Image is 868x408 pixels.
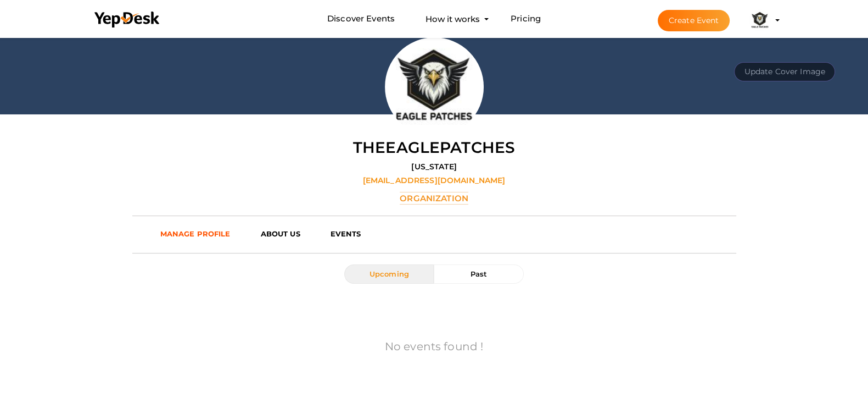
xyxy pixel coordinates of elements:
[353,136,515,158] label: theeaglepatches
[327,9,395,29] a: Discover Events
[385,339,483,355] label: No events found !
[363,175,506,186] label: [EMAIL_ADDRESS][DOMAIN_NAME]
[152,225,253,242] a: MANAGE PROFILE
[331,229,361,238] b: EVENTS
[369,269,409,278] span: Upcoming
[322,225,383,242] a: EVENTS
[344,264,434,284] button: Upcoming
[400,192,468,205] label: Organization
[658,10,730,31] button: Create Event
[260,229,300,238] b: ABOUT US
[411,161,456,172] label: [US_STATE]
[471,269,488,278] span: Past
[422,9,483,29] button: How it works
[749,9,771,31] img: QAAXESGI_small.png
[734,62,835,81] button: Update Cover Image
[160,229,231,238] b: MANAGE PROFILE
[511,9,541,29] a: Pricing
[252,225,322,242] a: ABOUT US
[434,264,523,284] button: Past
